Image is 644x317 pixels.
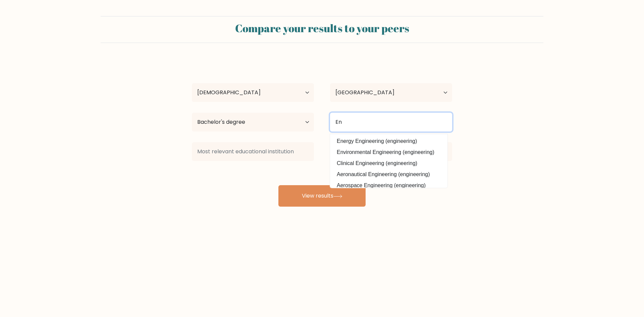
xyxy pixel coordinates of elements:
[332,158,446,169] option: Clinical Engineering (engineering)
[330,113,452,131] input: What did you study?
[332,180,446,191] option: Aerospace Engineering (engineering)
[332,147,446,158] option: Environmental Engineering (engineering)
[332,136,446,147] option: Energy Engineering (engineering)
[192,142,314,161] input: Most relevant educational institution
[332,169,446,180] option: Aeronautical Engineering (engineering)
[278,185,366,207] button: View results
[105,22,539,35] h2: Compare your results to your peers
